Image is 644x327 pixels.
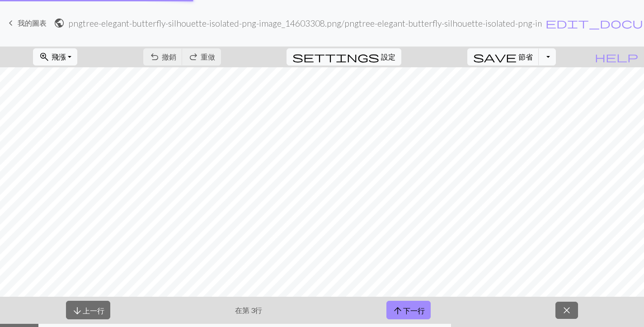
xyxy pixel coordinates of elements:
span: save [473,51,517,63]
span: arrow_downward [72,304,83,317]
button: 飛漲 [33,48,77,65]
font: 我的圖表 [18,19,47,27]
i: Settings [292,51,379,62]
font: 飛漲 [52,52,66,61]
font: pngtree-elegant-butterfly-silhouette-isolated-png-image_14603308.png [68,18,341,28]
button: 下一行 [386,301,431,319]
span: zoom_in [39,51,50,63]
font: / [341,18,344,28]
font: 設定 [381,52,395,61]
button: Settings設定 [287,48,401,65]
font: pngtree-elegant-butterfly-silhouette-isolated-png-image_14603308.png [344,18,617,28]
span: settings [292,51,379,63]
font: 節省 [518,52,533,61]
font: 在 [235,306,242,314]
a: 我的圖表 [5,15,47,31]
span: help [595,51,638,63]
font: 下一行 [403,306,425,315]
font: 第 3行 [242,306,262,314]
font: 上一行 [83,306,104,315]
span: public [54,17,65,29]
span: close [561,304,572,317]
span: arrow_upward [392,304,403,317]
button: 節省 [467,48,539,65]
button: 上一行 [66,301,110,319]
span: keyboard_arrow_left [5,17,16,29]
